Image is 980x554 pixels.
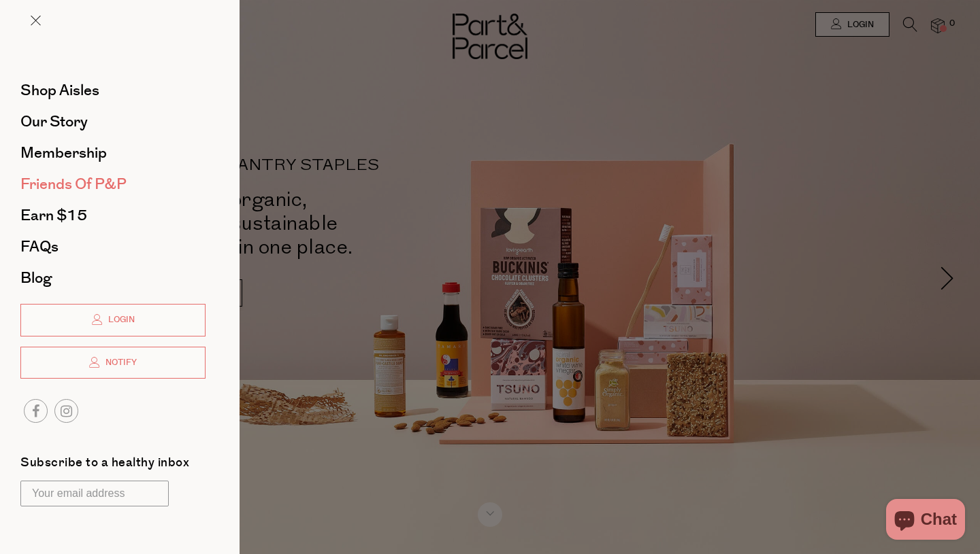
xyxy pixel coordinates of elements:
span: Earn $15 [20,205,87,226]
input: Your email address [20,481,169,506]
span: Login [105,314,135,326]
a: Membership [20,145,206,160]
span: Membership [20,142,107,164]
a: Notify [20,347,206,379]
span: Friends of P&P [20,173,127,195]
a: Our Story [20,114,206,129]
label: Subscribe to a healthy inbox [20,457,189,474]
span: Shop Aisles [20,80,99,101]
span: Our Story [20,111,88,133]
a: Friends of P&P [20,177,206,192]
inbox-online-store-chat: Shopify online store chat [882,499,969,543]
a: Login [20,304,206,336]
a: Shop Aisles [20,83,206,98]
a: Blog [20,271,206,285]
span: Notify [102,357,137,368]
span: FAQs [20,236,59,258]
a: FAQs [20,239,206,254]
a: Earn $15 [20,208,206,223]
span: Blog [20,267,52,289]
